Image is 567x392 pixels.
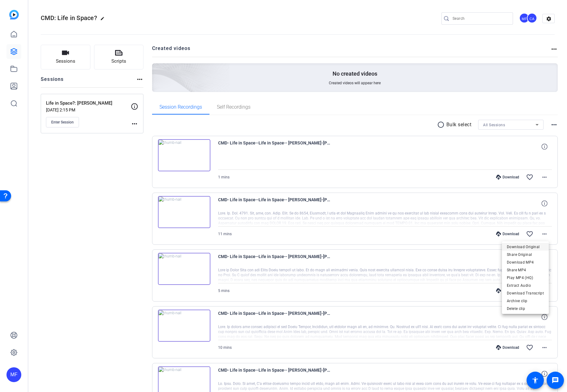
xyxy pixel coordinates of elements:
[507,266,544,274] span: Share MP4
[507,251,544,258] span: Share Original
[507,243,544,251] span: Download Original
[507,259,544,266] span: Download MP4
[507,290,544,297] span: Download Transcript
[507,282,544,289] span: Extract Audio
[507,274,544,281] span: Play MP4 (HQ)
[507,305,544,312] span: Delete clip
[507,297,544,305] span: Archive clip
